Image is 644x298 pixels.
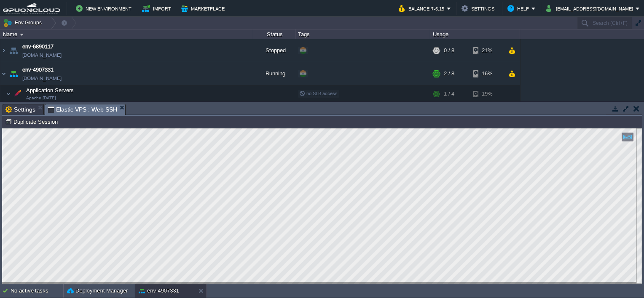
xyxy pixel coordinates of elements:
[8,62,19,85] img: AMDAwAAAACH5BAEAAAAALAAAAAABAAEAAAICRAEAOw==
[22,74,62,82] a: [DOMAIN_NAME]
[399,3,447,13] button: Balance ₹-6.15
[25,87,75,94] span: Application Servers
[11,284,63,298] div: No active tasks
[546,3,636,13] button: [EMAIL_ADDRESS][DOMAIN_NAME]
[5,104,35,114] span: Settings
[473,85,501,102] div: 19%
[22,66,54,74] a: env-4907331
[296,29,430,39] div: Tags
[0,39,7,62] img: AMDAwAAAACH5BAEAAAAALAAAAAABAAEAAAICRAEAOw==
[11,85,23,102] img: AMDAwAAAACH5BAEAAAAALAAAAAABAAEAAAICRAEAOw==
[181,3,227,13] button: Marketplace
[22,51,62,59] a: [DOMAIN_NAME]
[431,29,520,39] div: Usage
[507,3,531,13] button: Help
[1,29,253,39] div: Name
[444,62,454,85] div: 2 / 8
[473,39,501,62] div: 21%
[67,287,128,295] button: Deployment Manager
[142,3,174,13] button: Import
[473,62,501,85] div: 16%
[254,29,295,39] div: Status
[6,85,11,102] img: AMDAwAAAACH5BAEAAAAALAAAAAABAAEAAAICRAEAOw==
[253,62,295,85] div: Running
[139,287,179,295] button: env-4907331
[3,17,45,29] button: Env Groups
[20,34,24,36] img: AMDAwAAAACH5BAEAAAAALAAAAAABAAEAAAICRAEAOw==
[26,96,56,101] span: Apache [DATE]
[76,3,134,13] button: New Environment
[253,39,295,62] div: Stopped
[48,104,117,115] span: Elastic VPS : Web SSH
[444,39,454,62] div: 0 / 8
[444,85,454,102] div: 1 / 4
[22,43,54,51] a: env-6890117
[8,39,19,62] img: AMDAwAAAACH5BAEAAAAALAAAAAABAAEAAAICRAEAOw==
[25,87,75,93] a: Application ServersApache [DATE]
[0,62,7,85] img: AMDAwAAAACH5BAEAAAAALAAAAAABAAEAAAICRAEAOw==
[3,3,60,14] img: GPUonCLOUD
[299,91,338,96] span: no SLB access
[5,118,60,125] button: Duplicate Session
[462,3,497,13] button: Settings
